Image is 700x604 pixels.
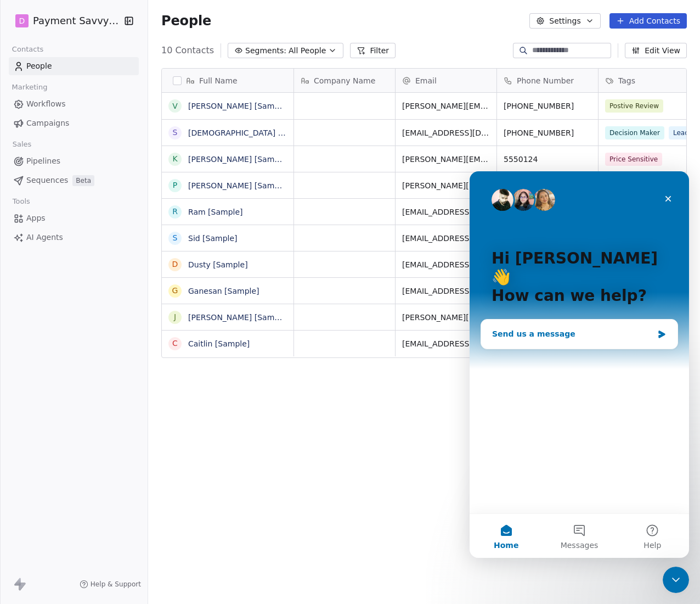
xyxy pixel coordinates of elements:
[80,580,141,589] a: Help & Support
[8,193,35,210] span: Tools
[402,154,490,165] span: [PERSON_NAME][EMAIL_ADDRESS][DOMAIN_NAME]
[199,75,238,86] span: Full Name
[609,13,687,29] button: Add Contacts
[599,69,699,92] div: Tags
[173,127,178,138] div: S
[663,567,689,593] iframe: Intercom live chat
[625,43,687,58] button: Edit View
[26,118,69,129] span: Campaigns
[188,260,248,269] a: Dusty [Sample]
[396,69,496,92] div: Email
[172,100,178,112] div: V
[172,153,177,165] div: K
[504,100,591,111] span: [PHONE_NUMBER]
[172,259,178,270] div: D
[161,13,211,29] span: People
[26,212,46,224] span: Apps
[172,285,178,297] div: G
[402,286,490,297] span: [EMAIL_ADDRESS][DOMAIN_NAME]
[188,128,313,137] a: [DEMOGRAPHIC_DATA] [Sample]
[314,75,375,86] span: Company Name
[188,339,250,348] a: Caitlin [Sample]
[33,14,121,28] span: Payment Savvy, LLC
[174,311,176,323] div: J
[9,57,139,75] a: People
[402,127,490,138] span: [EMAIL_ADDRESS][DOMAIN_NAME]
[91,580,141,589] span: Help & Support
[618,75,635,86] span: Tags
[26,175,68,186] span: Sequences
[9,171,139,189] a: SequencesBeta
[188,181,289,190] a: [PERSON_NAME] [Sample]
[188,102,289,110] a: [PERSON_NAME] [Sample]
[26,60,52,72] span: People
[402,233,490,244] span: [EMAIL_ADDRESS][DOMAIN_NAME]
[173,232,178,244] div: S
[188,208,243,216] a: Ram [Sample]
[402,180,490,191] span: [PERSON_NAME][EMAIL_ADDRESS][DOMAIN_NAME]
[289,45,326,57] span: All People
[8,136,36,153] span: Sales
[517,75,574,86] span: Phone Number
[9,209,139,227] a: Apps
[19,15,25,26] span: D
[26,155,60,167] span: Pipelines
[9,95,139,113] a: Workflows
[7,79,52,96] span: Marketing
[605,126,664,139] span: Decision Maker
[7,41,48,58] span: Contacts
[173,180,177,191] div: P
[161,44,214,57] span: 10 Contacts
[188,287,259,295] a: Ganesan [Sample]
[188,234,238,243] a: Sid [Sample]
[470,171,689,558] iframe: Intercom live chat
[172,338,178,349] div: C
[9,152,139,170] a: Pipelines
[9,114,139,132] a: Campaigns
[188,313,289,322] a: [PERSON_NAME] [Sample]
[504,154,591,165] span: 5550124
[415,75,437,86] span: Email
[504,127,591,138] span: [PHONE_NUMBER]
[162,69,293,92] div: Full Name
[402,100,490,111] span: [PERSON_NAME][EMAIL_ADDRESS][DOMAIN_NAME]
[402,206,490,217] span: [EMAIL_ADDRESS][DOMAIN_NAME]
[402,338,490,349] span: [EMAIL_ADDRESS][DOMAIN_NAME]
[605,99,663,113] span: Postive Review
[605,153,662,166] span: Price Sensitive
[26,232,63,243] span: AI Agents
[402,312,490,323] span: [PERSON_NAME][EMAIL_ADDRESS][DOMAIN_NAME]
[245,45,286,57] span: Segments:
[26,98,66,110] span: Workflows
[9,228,139,247] a: AI Agents
[529,13,600,29] button: Settings
[350,43,396,58] button: Filter
[497,69,598,92] div: Phone Number
[72,175,94,186] span: Beta
[294,69,395,92] div: Company Name
[669,126,693,139] span: Lead
[172,206,178,217] div: R
[188,155,289,164] a: [PERSON_NAME] [Sample]
[13,12,117,30] button: DPayment Savvy, LLC
[402,259,490,270] span: [EMAIL_ADDRESS][DOMAIN_NAME]
[162,93,294,574] div: grid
